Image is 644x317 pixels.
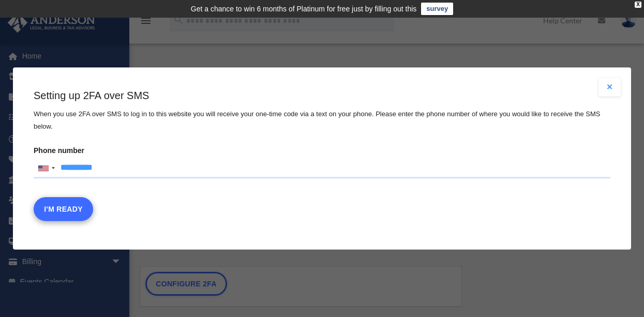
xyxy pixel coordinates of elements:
[598,78,621,97] button: Close modal
[34,143,610,178] label: Phone number
[34,158,58,178] div: United States: +1
[421,3,453,15] a: survey
[34,88,610,103] h3: Setting up 2FA over SMS
[191,3,417,15] div: Get a chance to win 6 months of Platinum for free just by filling out this
[34,158,610,178] input: Phone numberList of countries
[635,2,641,8] div: close
[34,108,610,133] p: When you use 2FA over SMS to log in to this website you will receive your one-time code via a tex...
[34,197,93,221] button: I'm Ready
